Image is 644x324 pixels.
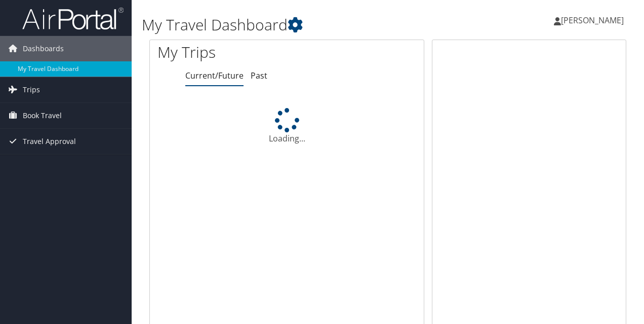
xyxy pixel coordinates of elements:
[561,15,624,26] span: [PERSON_NAME]
[185,70,244,81] a: Current/Future
[150,108,424,145] div: Loading...
[251,70,267,81] a: Past
[142,14,470,35] h1: My Travel Dashboard
[23,77,40,102] span: Trips
[157,42,302,63] h1: My Trips
[23,103,62,128] span: Book Travel
[23,36,64,61] span: Dashboards
[23,129,76,154] span: Travel Approval
[22,7,124,30] img: airportal-logo.png
[554,5,634,35] a: [PERSON_NAME]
